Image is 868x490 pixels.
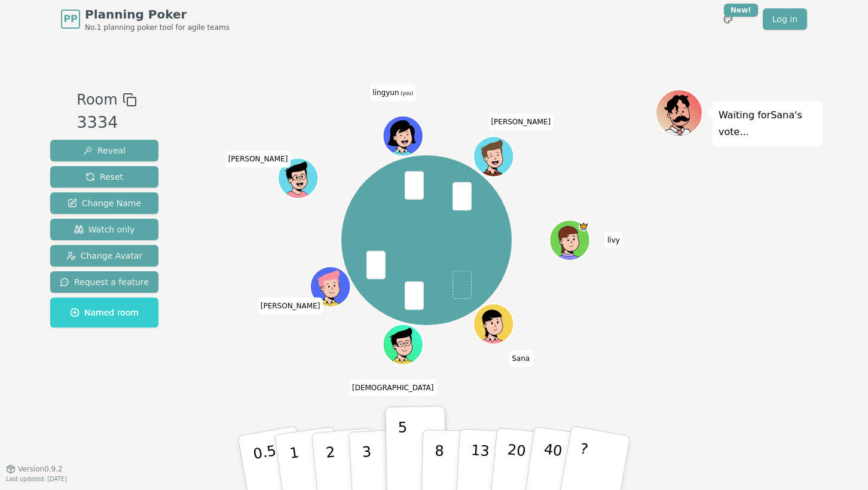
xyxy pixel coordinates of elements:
[50,166,158,188] button: Reset
[6,476,67,482] span: Last updated: [DATE]
[399,91,414,96] span: (you)
[258,298,323,314] span: Click to change your name
[85,23,230,32] span: No.1 planning poker tool for agile teams
[70,307,139,318] span: Named room
[604,232,623,249] span: Click to change your name
[50,298,158,327] button: Named room
[66,250,143,262] span: Change Avatar
[509,350,533,367] span: Click to change your name
[74,223,135,235] span: Watch only
[6,464,63,474] button: Version0.9.2
[85,171,123,183] span: Reset
[63,12,77,26] span: PP
[83,145,126,157] span: Reveal
[724,4,758,17] div: New!
[61,6,230,32] a: PPPlanning PokerNo.1 planning poker tool for agile teams
[763,8,807,30] a: Log in
[384,117,421,155] button: Click to change your avatar
[50,192,158,214] button: Change Name
[18,464,63,474] span: Version 0.9.2
[717,8,739,30] button: New!
[77,111,136,135] div: 3334
[369,84,416,101] span: Click to change your name
[50,140,158,161] button: Reveal
[60,276,149,288] span: Request a feature
[77,89,117,111] span: Room
[578,221,588,231] span: livy is the host
[50,219,158,240] button: Watch only
[349,379,436,396] span: Click to change your name
[398,419,408,483] p: 5
[50,271,158,293] button: Request a feature
[488,114,554,130] span: Click to change your name
[225,151,291,167] span: Click to change your name
[85,6,230,23] span: Planning Poker
[68,197,141,209] span: Change Name
[50,245,158,267] button: Change Avatar
[719,107,817,140] p: Waiting for Sana 's vote...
